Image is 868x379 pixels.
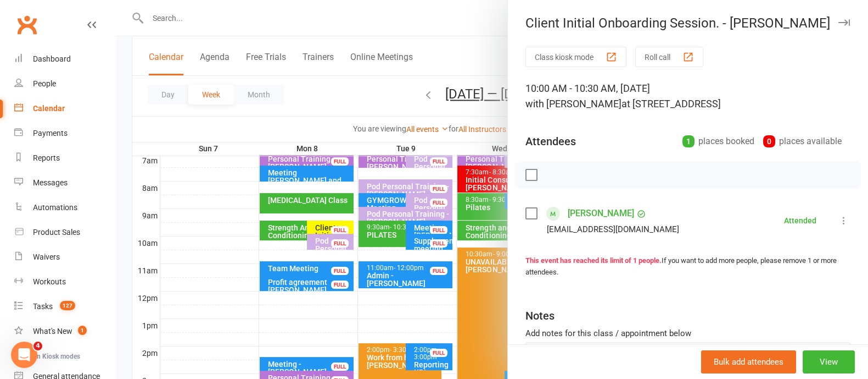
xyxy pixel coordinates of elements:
div: places available [763,134,842,149]
strong: This event has reached its limit of 1 people. [525,256,662,265]
div: Add notes for this class / appointment below [525,327,850,340]
button: Class kiosk mode [525,47,626,67]
div: Attendees [525,134,576,149]
div: Dashboard [33,54,71,63]
a: People [14,72,116,96]
div: Reports [33,153,60,162]
a: [PERSON_NAME] [568,205,634,222]
div: places booked [682,134,754,149]
a: Messages [14,171,116,195]
div: What's New [33,327,72,336]
iframe: Intercom live chat [11,342,37,368]
a: Clubworx [13,11,41,39]
span: 127 [60,301,75,310]
a: What's New1 [14,319,116,344]
a: Tasks 127 [14,294,116,319]
div: Product Sales [33,228,80,237]
div: Client Initial Onboarding Session. - [PERSON_NAME] [508,15,868,31]
span: at [STREET_ADDRESS] [621,98,721,109]
div: [EMAIL_ADDRESS][DOMAIN_NAME] [547,222,679,237]
a: Product Sales [14,220,116,245]
button: Roll call [635,47,703,67]
div: If you want to add more people, please remove 1 or more attendees. [525,255,850,278]
a: Reports [14,146,116,171]
a: Automations [14,195,116,220]
span: with [PERSON_NAME] [525,98,621,109]
div: People [33,79,56,88]
div: Tasks [33,302,53,311]
a: Waivers [14,245,116,270]
span: 4 [33,342,42,350]
div: Payments [33,129,68,138]
span: 1 [78,326,87,335]
div: 0 [763,135,775,147]
button: Bulk add attendees [701,350,796,373]
a: Payments [14,121,116,146]
a: Calendar [14,96,116,121]
div: 1 [682,135,695,147]
div: Automations [33,203,77,212]
button: View [803,350,855,373]
div: Attended [784,217,816,224]
a: Dashboard [14,47,116,72]
div: Notes [525,308,555,323]
div: Messages [33,178,68,187]
div: 10:00 AM - 10:30 AM, [DATE] [525,81,850,112]
div: Workouts [33,277,66,286]
div: Calendar [33,104,65,113]
a: Workouts [14,270,116,294]
div: Waivers [33,252,60,261]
